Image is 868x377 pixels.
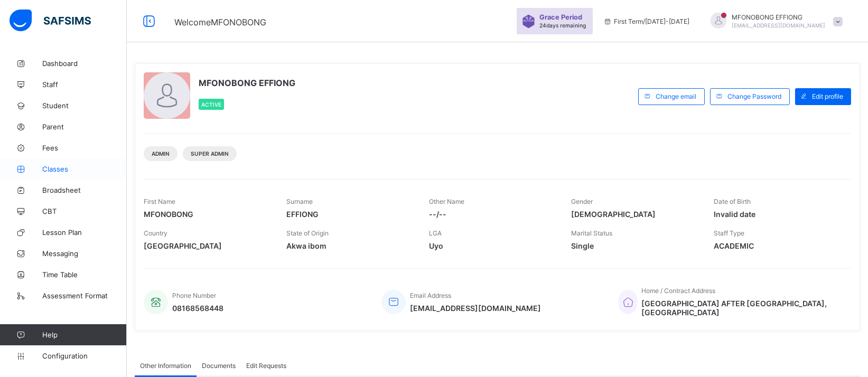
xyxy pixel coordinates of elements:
span: Broadsheet [42,186,127,194]
span: Lesson Plan [42,228,127,237]
span: Email Address [410,291,451,299]
span: Country [144,229,167,237]
span: Edit profile [812,92,843,100]
span: Grace Period [539,13,582,21]
span: MFONOBONG [144,210,270,219]
span: [DEMOGRAPHIC_DATA] [571,210,698,219]
img: sticker-purple.71386a28dfed39d6af7621340158ba97.svg [522,15,535,28]
span: Assessment Format [42,291,127,300]
span: Documents [202,362,236,370]
span: Configuration [42,352,126,360]
span: First Name [144,197,175,205]
span: Change email [656,92,696,100]
span: Change Password [727,92,781,100]
span: EFFIONG [286,210,413,219]
span: --/-- [429,210,556,219]
span: LGA [429,229,442,237]
span: Dashboard [42,59,127,68]
span: Other Information [140,362,191,370]
span: [GEOGRAPHIC_DATA] [144,241,270,250]
span: Home / Contract Address [641,287,715,295]
span: Staff Type [714,229,744,237]
span: Student [42,101,127,110]
span: Other Name [429,197,464,205]
span: MFONOBONG EFFIONG [199,78,295,88]
span: Admin [152,150,170,157]
span: Surname [286,197,313,205]
span: Edit Requests [246,362,286,370]
span: Help [42,331,126,339]
span: Fees [42,144,127,152]
span: Phone Number [172,291,216,299]
span: Classes [42,165,127,173]
span: 24 days remaining [539,22,586,29]
span: [EMAIL_ADDRESS][DOMAIN_NAME] [732,22,825,29]
span: 08168568448 [172,304,223,313]
span: MFONOBONG EFFIONG [732,13,825,21]
span: session/term information [603,17,689,25]
div: MFONOBONGEFFIONG [700,13,848,30]
span: Invalid date [714,210,841,219]
img: safsims [10,10,91,32]
span: Gender [571,197,593,205]
span: Uyo [429,241,556,250]
span: Date of Birth [714,197,751,205]
span: CBT [42,207,127,215]
span: [GEOGRAPHIC_DATA] AFTER [GEOGRAPHIC_DATA], [GEOGRAPHIC_DATA] [641,299,841,317]
span: [EMAIL_ADDRESS][DOMAIN_NAME] [410,304,541,313]
span: Welcome MFONOBONG [174,17,266,27]
span: Staff [42,80,127,89]
span: Time Table [42,270,127,279]
span: Active [201,101,221,108]
span: Parent [42,122,127,131]
span: Messaging [42,249,127,258]
span: Marital Status [571,229,612,237]
span: ACADEMIC [714,241,841,250]
span: Single [571,241,698,250]
span: Akwa ibom [286,241,413,250]
span: State of Origin [286,229,329,237]
span: Super Admin [191,150,229,157]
